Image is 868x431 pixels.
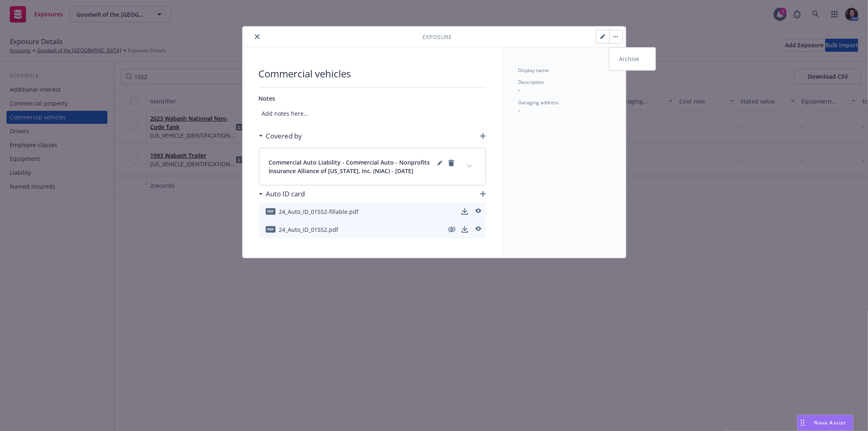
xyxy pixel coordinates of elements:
span: Exposure [423,33,452,41]
span: - [518,86,520,94]
a: preview [473,207,483,216]
a: download [460,207,470,216]
span: Nova Assist [814,419,846,426]
span: 24_Auto_ID_01552-fillable.pdf [279,207,359,216]
span: Add notes here... [259,106,486,121]
span: Garaging address [518,99,559,106]
h3: Covered by [266,131,302,141]
span: - [518,106,520,114]
span: pdf [266,226,275,232]
span: Commercial vehicles [259,67,486,81]
span: remove [446,158,456,175]
div: Auto ID card [259,189,305,199]
span: pdf [266,208,275,214]
a: preview [473,224,483,234]
span: editPencil [435,158,445,175]
h3: Auto ID card [266,189,305,199]
span: Notes [259,95,275,102]
button: expand content [463,160,476,173]
span: Description [518,79,544,86]
div: Covered by [259,131,302,141]
div: Commercial Auto Liability - Commercial Auto - Nonprofits Insurance Alliance of [US_STATE], Inc. (... [259,148,485,185]
div: Drag to move [798,415,808,431]
span: Commercial Auto Liability - Commercial Auto - Nonprofits Insurance Alliance of [US_STATE], Inc. (... [269,158,435,175]
span: Display name [518,67,549,74]
span: 24_Auto_ID_01552.pdf [279,225,339,234]
a: hidden [447,224,457,234]
button: Nova Assist [797,415,853,431]
a: download [460,224,470,234]
button: close [252,32,262,42]
a: remove [446,158,456,168]
a: editPencil [435,158,445,168]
